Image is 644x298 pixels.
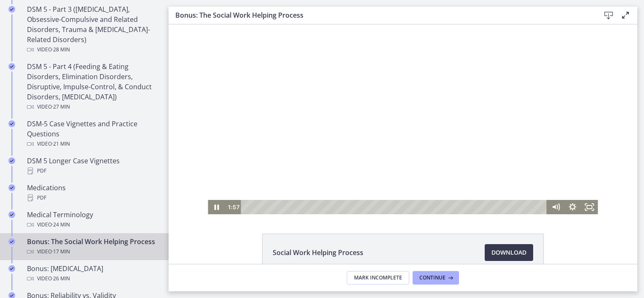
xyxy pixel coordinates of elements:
[27,237,158,257] div: Bonus: The Social Work Helping Process
[52,247,70,257] span: · 17 min
[52,45,70,55] span: · 28 min
[27,119,158,149] div: DSM-5 Case Vignettes and Practice Questions
[27,183,158,203] div: Medications
[354,274,402,281] span: Mark Incomplete
[27,139,158,149] div: Video
[27,156,158,176] div: DSM 5 Longer Case Vignettes
[379,176,396,190] button: Mute
[8,184,15,191] i: Completed
[8,63,15,70] i: Completed
[169,24,637,214] iframe: Video Lesson
[27,263,158,284] div: Bonus: [MEDICAL_DATA]
[27,61,158,112] div: DSM 5 - Part 4 (Feeding & Eating Disorders, Elimination Disorders, Disruptive, Impulse-Control, &...
[52,102,70,112] span: · 27 min
[27,102,158,112] div: Video
[27,247,158,257] div: Video
[27,45,158,55] div: Video
[273,247,363,258] span: Social Work Helping Process
[8,157,15,164] i: Completed
[27,210,158,230] div: Medical Terminology
[52,220,70,230] span: · 24 min
[8,211,15,218] i: Completed
[175,10,587,20] h3: Bonus: The Social Work Helping Process
[8,6,15,13] i: Completed
[27,274,158,284] div: Video
[347,271,409,285] button: Mark Incomplete
[413,176,429,190] button: Fullscreen
[27,220,158,230] div: Video
[27,166,158,176] div: PDF
[396,176,413,190] button: Show settings menu
[491,247,526,258] span: Download
[485,244,533,261] a: Download
[8,238,15,245] i: Completed
[419,274,445,281] span: Continue
[27,4,158,55] div: DSM 5 - Part 3 ([MEDICAL_DATA], Obsessive-Compulsive and Related Disorders, Trauma & [MEDICAL_DAT...
[27,193,158,203] div: PDF
[8,120,15,127] i: Completed
[413,271,459,285] button: Continue
[52,139,70,149] span: · 21 min
[8,265,15,272] i: Completed
[52,274,70,284] span: · 26 min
